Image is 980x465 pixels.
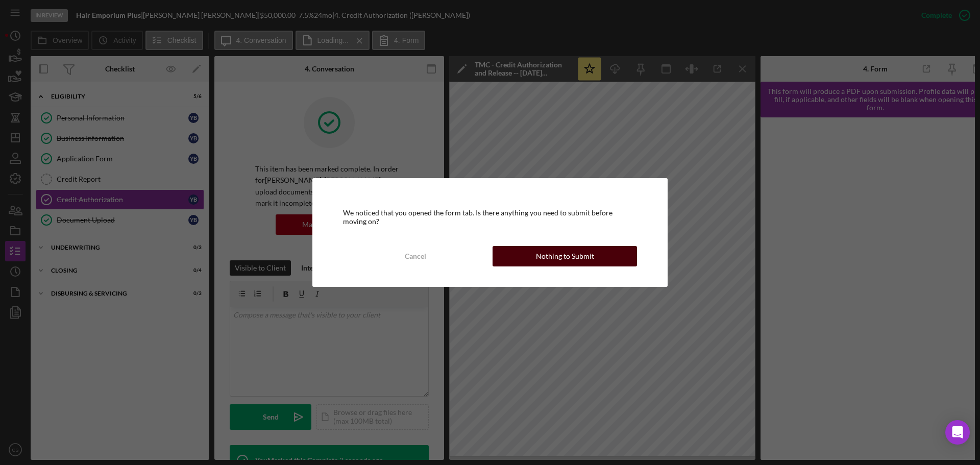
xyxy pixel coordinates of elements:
div: Cancel [405,246,426,266]
div: Nothing to Submit [536,246,594,266]
div: Open Intercom Messenger [945,420,970,445]
button: Nothing to Submit [493,246,637,266]
div: We noticed that you opened the form tab. Is there anything you need to submit before moving on? [343,209,637,225]
button: Cancel [343,246,487,266]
